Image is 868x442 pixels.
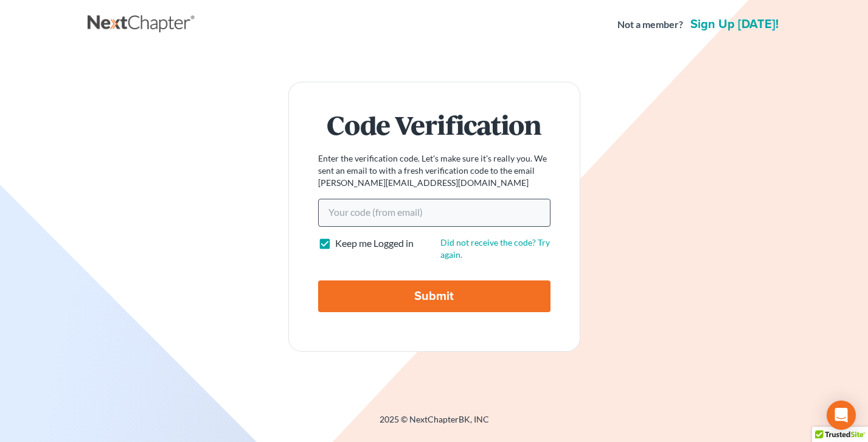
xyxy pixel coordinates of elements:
div: Open Intercom Messenger [827,401,856,430]
h1: Code Verification [318,112,550,138]
input: Your code (from email) [318,199,550,227]
a: Did not receive the code? Try again. [440,237,550,260]
a: Sign up [DATE]! [688,18,781,30]
div: 2025 © NextChapterBK, INC [88,413,781,435]
input: Submit [318,280,550,312]
label: Keep me Logged in [335,237,414,251]
p: Enter the verification code. Let's make sure it's really you. We sent an email to with a fresh ve... [318,152,550,189]
strong: Not a member? [617,18,683,32]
